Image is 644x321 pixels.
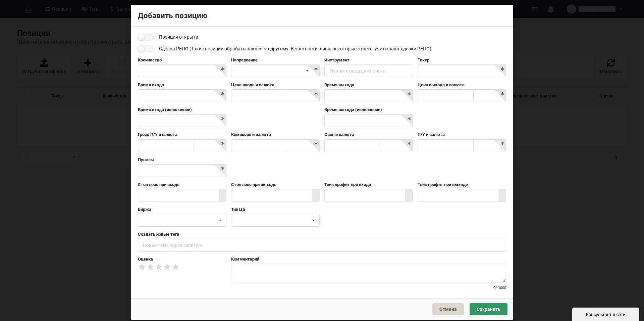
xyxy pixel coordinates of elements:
[418,82,506,88] label: Цена выхода и валюта
[324,107,413,113] label: Время выхода (исполнение)
[138,157,226,163] label: Пункты
[131,5,513,27] div: Добавить позицию
[138,107,226,113] label: Время входа (исполнение)
[138,239,506,251] input: Новые теги, через запятую
[138,45,431,52] label: Сделка РЕПО (Такие позиции обрабатываются по-другому. В частности, лишь некоторые отчеты учитываю...
[231,57,320,63] label: Направление
[330,68,386,73] div: Начните ввод для поиска
[138,182,226,188] label: Стоп лосс при входе
[138,132,226,138] label: Гросс П/У и валюта
[138,82,226,88] label: Время входа
[418,57,506,63] label: Тикер
[324,82,413,88] label: Время выхода
[432,303,464,315] button: Отмена
[138,231,506,237] label: Создать новые теги
[231,207,320,213] label: Тип ЦБ
[324,182,413,188] label: Тейк профит при входе
[572,306,641,321] iframe: chat widget
[138,34,198,41] label: Позиция открыта
[493,286,506,290] small: 0 / 1000
[418,182,506,188] label: Тейк профит при выходе
[138,256,226,262] label: Оценка
[231,256,506,262] label: Комментарий
[138,207,226,213] label: Биржа
[231,132,320,138] label: Комиссия и валюта
[324,132,413,138] label: Своп и валюта
[138,57,226,63] label: Количество
[418,132,506,138] label: П/У и валюта
[470,303,507,315] button: Сохранить
[231,82,320,88] label: Цена входа и валюта
[231,182,320,188] label: Стоп лосс при выходе
[324,57,413,63] label: Инструмент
